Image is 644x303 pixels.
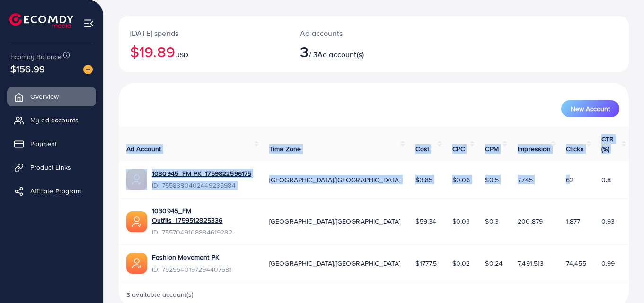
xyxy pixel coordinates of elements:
[518,144,551,154] span: Impression
[152,181,251,190] span: ID: 7558380402449235984
[300,43,405,61] h2: / 3
[126,290,194,299] span: 3 available account(s)
[152,265,232,274] span: ID: 7529540197294407681
[518,259,544,268] span: 7,491,513
[604,260,637,296] iframe: Chat
[269,175,401,184] span: [GEOGRAPHIC_DATA]/[GEOGRAPHIC_DATA]
[83,65,93,74] img: image
[566,144,584,154] span: Clicks
[566,216,581,226] span: 1,877
[7,182,96,200] a: Affiliate Program
[30,186,81,196] span: Affiliate Program
[415,216,436,226] span: $59.34
[571,105,610,112] span: New Account
[518,216,543,226] span: 200,879
[566,175,573,184] span: 62
[7,111,96,130] a: My ad accounts
[9,13,73,28] img: logo
[175,50,188,60] span: USD
[269,144,301,154] span: Time Zone
[300,41,309,62] span: 3
[485,144,498,154] span: CPM
[152,206,254,225] a: 1030945_FM Outfits_1759512825336
[452,259,470,268] span: $0.02
[83,18,94,29] img: menu
[152,227,254,237] span: ID: 7557049108884619282
[269,259,401,268] span: [GEOGRAPHIC_DATA]/[GEOGRAPHIC_DATA]
[126,253,147,274] img: ic-ads-acc.e4c84228.svg
[485,216,499,226] span: $0.3
[452,216,470,226] span: $0.03
[601,175,611,184] span: 0.8
[601,216,615,226] span: 0.93
[130,27,277,39] p: [DATE] spends
[152,169,251,178] a: 1030945_FM PK_1759822596175
[561,100,619,117] button: New Account
[30,163,71,172] span: Product Links
[485,175,499,184] span: $0.5
[126,211,147,232] img: ic-ads-acc.e4c84228.svg
[7,134,96,153] a: Payment
[7,87,96,106] a: Overview
[126,144,161,154] span: Ad Account
[415,259,437,268] span: $1777.5
[126,169,147,190] img: ic-ads-acc.e4c84228.svg
[30,115,79,125] span: My ad accounts
[130,43,277,61] h2: $19.89
[518,175,533,184] span: 7,745
[10,52,62,61] span: Ecomdy Balance
[566,259,586,268] span: 74,455
[415,175,432,184] span: $3.85
[601,259,615,268] span: 0.99
[452,175,470,184] span: $0.06
[300,27,405,39] p: Ad accounts
[152,252,219,262] a: Fashion Movement PK
[30,92,59,101] span: Overview
[269,216,401,226] span: [GEOGRAPHIC_DATA]/[GEOGRAPHIC_DATA]
[318,49,364,60] span: Ad account(s)
[10,62,45,76] span: $156.99
[7,158,96,177] a: Product Links
[452,144,465,154] span: CPC
[485,259,503,268] span: $0.24
[30,139,57,148] span: Payment
[415,144,429,154] span: Cost
[601,134,614,153] span: CTR (%)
